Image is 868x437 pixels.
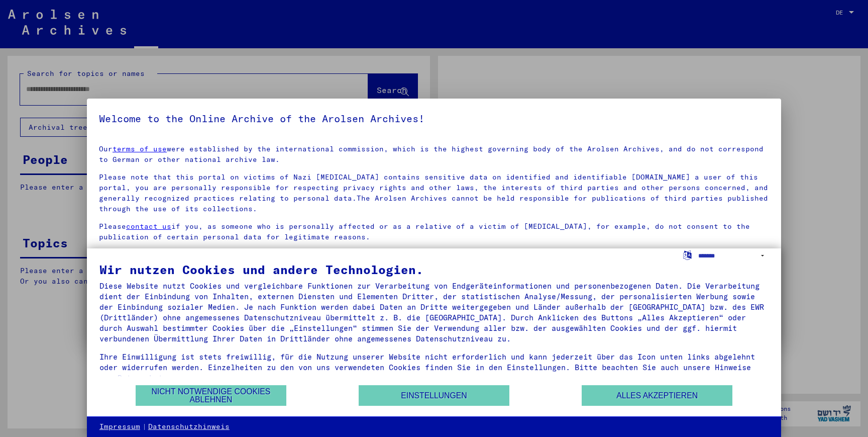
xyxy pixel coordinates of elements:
select: Sprache auswählen [698,248,769,263]
a: contact us [126,222,171,231]
a: Datenschutzhinweis [148,422,230,432]
div: Wir nutzen Cookies und andere Technologien. [99,264,769,276]
p: Our were established by the international commission, which is the highest governing body of the ... [99,144,769,165]
label: Sprache auswählen [682,250,693,259]
div: Diese Website nutzt Cookies und vergleichbare Funktionen zur Verarbeitung von Endgeräteinformatio... [99,281,769,344]
p: Please if you, as someone who is personally affected or as a relative of a victim of [MEDICAL_DAT... [99,221,769,242]
p: Please note that this portal on victims of Nazi [MEDICAL_DATA] contains sensitive data on identif... [99,172,769,214]
button: Einstellungen [359,385,509,406]
a: Impressum [99,422,140,432]
h5: Welcome to the Online Archive of the Arolsen Archives! [99,111,769,127]
a: terms of use [113,144,167,153]
button: Nicht notwendige Cookies ablehnen [136,385,286,406]
button: Alles akzeptieren [582,385,732,406]
div: Ihre Einwilligung ist stets freiwillig, für die Nutzung unserer Website nicht erforderlich und ka... [99,352,769,383]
